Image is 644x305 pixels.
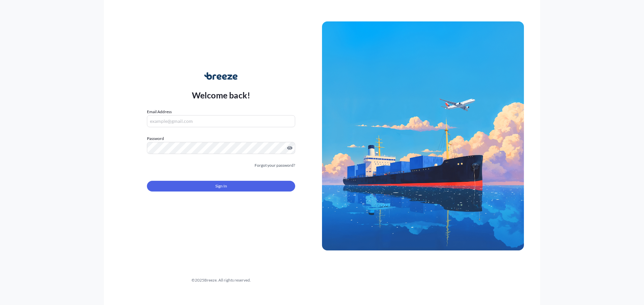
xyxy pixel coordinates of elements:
a: Forgot your password? [255,162,295,169]
p: Welcome back! [192,90,251,100]
div: © 2025 Breeze. All rights reserved. [120,277,322,284]
label: Password [147,135,295,142]
button: Sign In [147,181,295,192]
button: Show password [287,145,292,151]
label: Email Address [147,108,172,115]
img: Ship illustration [322,21,524,250]
span: Sign In [215,183,227,189]
input: example@gmail.com [147,115,295,127]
